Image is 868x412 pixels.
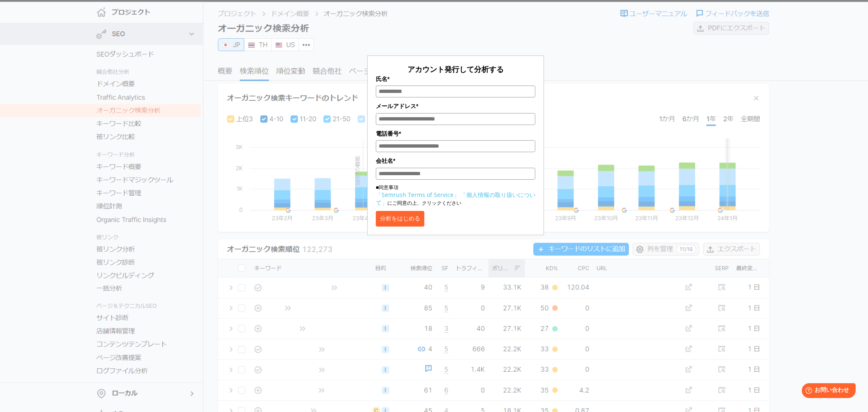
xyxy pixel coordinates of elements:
label: メールアドレス* [376,102,535,111]
a: 「個人情報の取り扱いについて」 [376,191,535,206]
p: ■同意事項 にご同意の上、クリックください [376,184,535,207]
iframe: Help widget launcher [795,380,859,403]
span: アカウント発行して分析する [407,64,504,74]
button: 分析をはじめる [376,211,424,227]
a: 「Semrush Terms of Service」 [376,191,459,199]
label: 電話番号* [376,129,535,138]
